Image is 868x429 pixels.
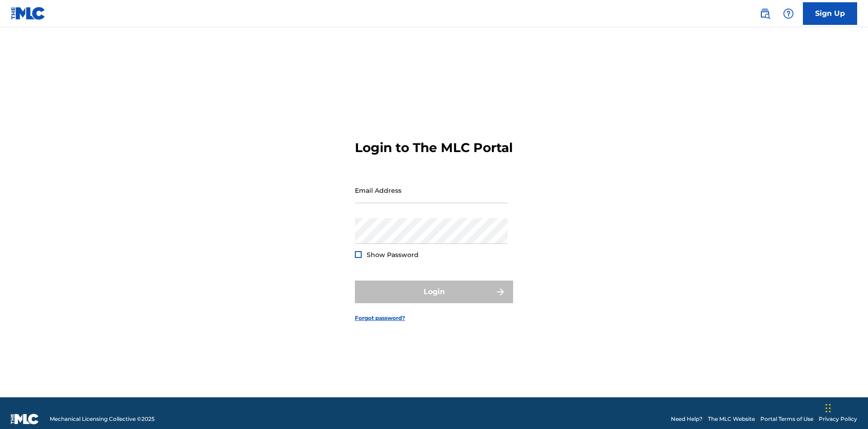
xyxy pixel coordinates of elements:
[819,415,857,423] a: Privacy Policy
[756,5,774,23] a: Public Search
[367,251,419,259] span: Show Password
[826,395,831,422] div: Drag
[803,2,857,25] a: Sign Up
[779,5,797,23] div: Help
[783,8,794,19] img: help
[355,314,405,322] a: Forgot password?
[11,414,39,424] img: logo
[760,415,813,423] a: Portal Terms of Use
[50,415,155,423] span: Mechanical Licensing Collective © 2025
[759,8,770,19] img: search
[11,7,46,20] img: MLC Logo
[355,140,513,156] h3: Login to The MLC Portal
[708,415,755,423] a: The MLC Website
[823,386,868,429] iframe: Chat Widget
[671,415,703,423] a: Need Help?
